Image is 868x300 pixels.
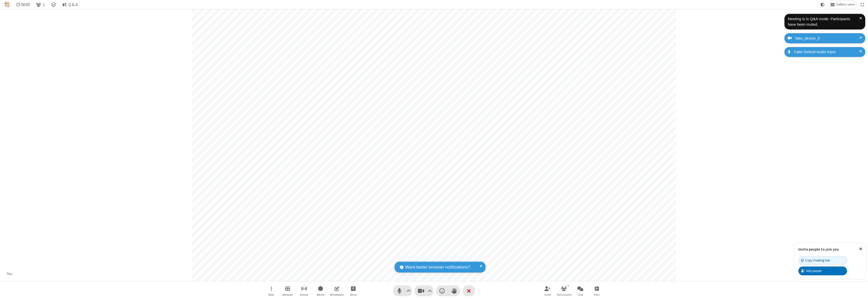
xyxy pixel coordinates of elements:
span: Want better browser notifications? [405,264,470,271]
button: Start sharing [346,284,361,298]
span: Record [317,293,324,296]
button: Add people [798,266,847,275]
button: Video setting [427,285,433,296]
span: 00:00 [21,2,30,7]
div: Timer [14,1,32,8]
button: Open shared whiteboard [329,284,344,298]
span: Chat [578,293,583,296]
button: Copy meeting link [798,256,847,265]
button: Open menu [264,284,279,298]
button: Open chat [573,284,588,298]
span: Share [350,293,357,296]
span: Whiteboard [330,293,344,296]
div: Meeting is in Q&A mode: Participants have been muted. [788,16,859,27]
div: Meeting details Encryption enabled [49,1,59,8]
span: Invite [544,293,551,296]
span: More [268,293,274,296]
span: Participants [557,293,572,296]
span: 1 [43,2,45,7]
span: Stream [300,293,308,296]
div: fake_device_0 [794,36,861,41]
button: Q & A [60,1,80,8]
span: Breakout [282,293,293,296]
button: Fullscreen [859,1,866,8]
button: Mute (⌘+Shift+A) [393,285,412,296]
button: End or leave meeting [463,285,475,296]
button: Open poll [589,284,604,298]
span: Q & A [68,2,78,7]
img: QA Selenium DO NOT DELETE OR CHANGE [4,2,10,8]
button: Change layout [828,1,857,8]
button: Open participant list [556,284,572,298]
div: 1 [566,283,570,288]
button: Send a reaction [436,285,448,296]
div: Fake Default Audio Input [792,49,861,55]
button: Start recording [313,284,328,298]
span: Polls [594,293,600,296]
button: Raise hand [448,285,460,296]
button: Audio settings [405,285,412,296]
button: Invite participants (⌘+Shift+I) [540,284,555,298]
div: Copy meeting link [801,258,830,263]
button: Start streaming [296,284,312,298]
div: You [5,271,14,277]
button: Manage Breakout Rooms [280,284,295,298]
button: Close popover [855,243,866,255]
span: Gallery view [836,3,855,7]
button: Open participant list [34,1,47,8]
button: Using system theme [819,1,827,8]
button: Stop video (⌘+Shift+V) [415,285,433,296]
label: Invite people to join you [798,247,839,252]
